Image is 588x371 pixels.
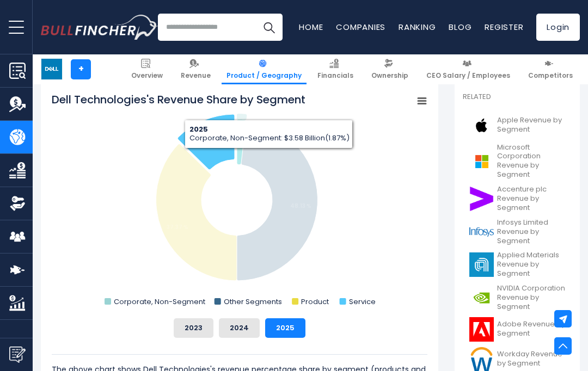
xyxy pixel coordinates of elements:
[497,320,565,338] span: Adobe Revenue by Segment
[463,92,572,102] p: Related
[181,71,211,80] span: Revenue
[299,21,323,33] a: Home
[313,54,358,84] a: Financials
[463,182,572,215] a: Accenture plc Revenue by Segment
[52,92,305,107] tspan: Dell Technologies's Revenue Share by Segment
[71,59,91,79] a: +
[485,21,523,33] a: Register
[536,14,580,41] a: Login
[463,281,572,314] a: NVIDIA Corporation Revenue by Segment
[371,71,408,80] span: Ownership
[265,318,305,338] button: 2025
[463,110,572,140] a: Apple Revenue by Segment
[497,143,565,180] span: Microsoft Corporation Revenue by Segment
[497,116,565,134] span: Apple Revenue by Segment
[176,54,216,84] a: Revenue
[463,314,572,344] a: Adobe Revenue by Segment
[497,251,565,279] span: Applied Materials Revenue by Segment
[174,318,213,338] button: 2023
[126,54,168,84] a: Overview
[497,185,565,213] span: Accenture plc Revenue by Segment
[497,350,565,368] span: Workday Revenue by Segment
[167,223,188,231] tspan: 37.37 %
[497,218,565,246] span: Infosys Limited Revenue by Segment
[202,139,223,147] tspan: 12.63 %
[41,15,158,40] a: Go to homepage
[226,71,302,80] span: Product / Geography
[469,149,494,174] img: MSFT logo
[52,92,427,310] svg: Dell Technologies's Revenue Share by Segment
[233,134,250,142] tspan: 1.87 %
[290,202,311,210] tspan: 48.13 %
[469,113,494,138] img: AAPL logo
[399,21,436,33] a: Ranking
[349,296,376,307] text: Service
[219,318,260,338] button: 2024
[469,220,494,244] img: INFY logo
[421,54,515,84] a: CEO Salary / Employees
[463,215,572,249] a: Infosys Limited Revenue by Segment
[336,21,385,33] a: Companies
[469,252,494,277] img: AMAT logo
[497,284,565,312] span: NVIDIA Corporation Revenue by Segment
[469,317,494,342] img: ADBE logo
[114,296,205,307] text: Corporate, Non-Segment
[463,140,572,183] a: Microsoft Corporation Revenue by Segment
[301,296,329,307] text: Product
[131,71,163,80] span: Overview
[41,59,62,79] img: DELL logo
[9,195,26,212] img: Ownership
[41,15,158,40] img: Bullfincher logo
[469,187,494,211] img: ACN logo
[449,21,471,33] a: Blog
[222,54,307,84] a: Product / Geography
[469,286,494,310] img: NVDA logo
[255,14,283,41] button: Search
[523,54,578,84] a: Competitors
[426,71,510,80] span: CEO Salary / Employees
[528,71,573,80] span: Competitors
[463,248,572,281] a: Applied Materials Revenue by Segment
[317,71,353,80] span: Financials
[366,54,413,84] a: Ownership
[224,296,282,307] text: Other Segments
